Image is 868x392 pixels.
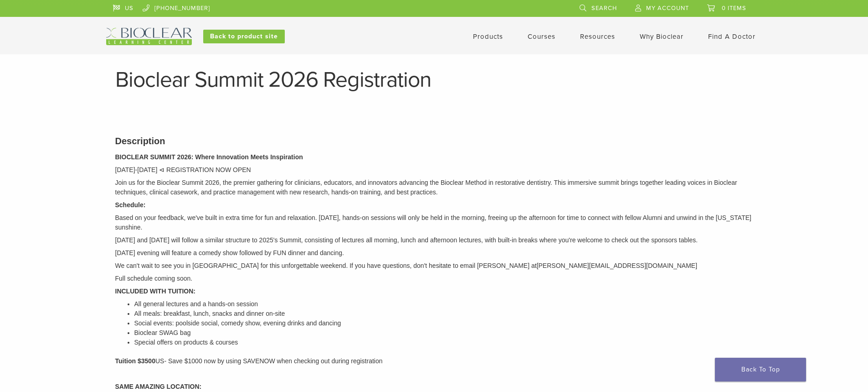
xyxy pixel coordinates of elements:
p: Full schedule coming soon. [115,274,753,283]
strong: SAME AMAZING LOCATION: [115,383,202,390]
span: Search [591,5,617,12]
h1: Bioclear Summit 2026 Registration [115,69,753,91]
strong: Schedule: [115,201,146,209]
img: Bioclear [106,28,192,45]
li: Social events: poolside social, comedy show, evening drinks and dancing [134,319,753,328]
p: [DATE]-[DATE] ⊲ REGISTRATION NOW OPEN [115,165,753,175]
strong: BIOCLEAR SUMMIT 2026: Where Innovation Meets Inspiration [115,153,303,161]
p: [DATE] and [DATE] will follow a similar structure to 2025's Summit, consisting of lectures all mo... [115,235,753,245]
span: 0 items [722,5,746,12]
a: Courses [528,32,555,41]
a: Back to product site [203,30,285,43]
li: All meals: breakfast, lunch, snacks and dinner on-site [134,309,753,319]
span: My Account [646,5,689,12]
li: Special offers on products & courses [134,338,753,347]
p: US- Save $1000 now by using SAVENOW when checking out during registration [115,356,753,366]
p: We can't wait to see you in [GEOGRAPHIC_DATA] for this unforgettable weekend. If you have questio... [115,261,753,271]
a: Back To Top [715,358,806,382]
li: Bioclear SWAG bag [134,328,753,338]
a: Products [473,32,503,41]
a: Why Bioclear [640,32,683,41]
h3: Description [115,134,753,148]
a: Find A Doctor [708,32,755,41]
p: [DATE] evening will feature a comedy show followed by FUN dinner and dancing. [115,248,753,258]
a: Resources [580,32,615,41]
strong: Tuition $3500 [115,357,155,365]
li: All general lectures and a hands-on session [134,299,753,309]
p: Based on your feedback, we've built in extra time for fun and relaxation. [DATE], hands-on sessio... [115,213,753,232]
strong: INCLUDED WITH TUITION: [115,287,196,295]
p: Join us for the Bioclear Summit 2026, the premier gathering for clinicians, educators, and innova... [115,178,753,197]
